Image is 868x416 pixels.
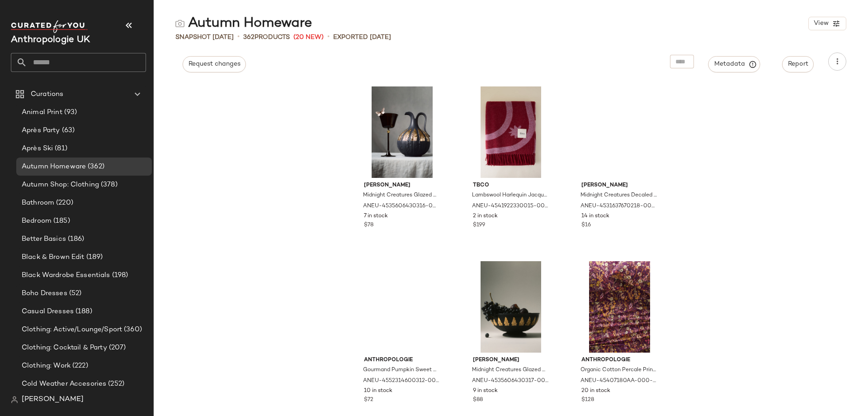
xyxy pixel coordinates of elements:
span: Midnight Creatures Glazed Stoneware Jug by [PERSON_NAME] in Black Size: Pitcher at Anthropologie [363,191,439,200]
span: 2 in stock [473,212,498,220]
span: TBCo [473,182,549,190]
span: 20 in stock [581,387,610,395]
span: Anthropologie [581,356,658,364]
span: Autumn Homeware [22,162,86,172]
span: Animal Print [22,107,62,118]
span: Black Wardrobe Essentials [22,270,110,281]
span: [PERSON_NAME] [473,356,549,364]
span: 362 [243,34,255,41]
span: 9 in stock [473,387,498,395]
span: View [813,20,829,27]
span: ANEU-4552314600312-000-066 [363,377,439,385]
span: Bedroom [22,216,52,226]
span: $16 [581,221,591,230]
span: (207) [107,343,126,353]
span: [PERSON_NAME] [581,182,658,190]
img: 99039737_001_b [466,261,557,353]
img: 4541922330015_259_e [466,86,557,178]
span: Cold Weather Accesories [22,379,106,389]
span: $78 [364,221,373,230]
span: (252) [106,379,124,389]
span: 7 in stock [364,212,388,220]
span: Clothing: Active/Lounge/Sport [22,325,122,335]
span: Midnight Creatures Glazed Stoneware Serving Bowl by [PERSON_NAME] in Black Size: Srvng bowl at An... [472,366,548,374]
span: Clothing: Cocktail & Party [22,343,107,353]
span: Anthropologie [364,356,440,364]
span: (189) [85,252,103,263]
span: ANEU-45407180AA-000-052 [580,377,657,385]
img: svg%3e [175,19,184,28]
span: Après Party [22,125,60,136]
span: ANEU-4541922330015-000-259 [472,202,548,210]
span: Gourmand Pumpkin Sweet Vanilla Handpainted Glass Candle by Anthropologie in Pink Size: Medium [363,366,439,374]
button: Report [782,56,814,72]
span: Current Company Name [11,35,90,45]
span: (362) [86,162,104,172]
span: Après Ski [22,143,53,154]
span: 10 in stock [364,387,392,395]
span: $88 [473,396,483,404]
span: (93) [62,107,77,118]
span: Report [788,61,808,68]
span: Better Basics [22,234,66,244]
button: Metadata [708,56,760,72]
button: Request changes [183,56,246,72]
span: (198) [110,270,128,281]
span: $128 [581,396,594,404]
span: Casual Dresses [22,306,74,317]
span: $72 [364,396,373,404]
span: Clothing: Work [22,361,71,371]
span: ANEU-4531637670218-000-001 [580,202,657,210]
span: [PERSON_NAME] [364,182,440,190]
span: (378) [99,180,118,190]
div: Products [243,33,290,42]
p: Exported [DATE] [333,33,391,42]
span: Boho Dresses [22,288,67,299]
span: • [237,32,240,43]
img: svg%3e [11,396,18,403]
span: Snapshot [DATE] [175,33,234,42]
span: Black & Brown Edit [22,252,85,263]
span: Autumn Shop: Clothing [22,180,99,190]
span: Curations [31,89,63,100]
span: (360) [122,325,142,335]
span: Metadata [714,60,755,68]
span: (222) [71,361,88,371]
span: Organic Cotton Percale Printed Bedding Set by Anthropologie in Purple Size: Dbl quilt [580,366,657,374]
span: (63) [60,125,75,136]
span: • [327,32,330,43]
span: [PERSON_NAME] [22,394,84,405]
span: (188) [74,306,92,317]
span: (220) [54,198,73,208]
span: $199 [473,221,485,230]
img: 99039695_001_b11 [357,86,448,178]
span: ANEU-4535606430316-000-001 [363,202,439,210]
span: (81) [53,143,67,154]
img: cfy_white_logo.C9jOOHJF.svg [11,20,88,33]
div: Autumn Homeware [175,14,312,33]
span: (185) [52,216,70,226]
button: View [808,17,846,30]
span: Lambswool Harlequin Jacquard Throw Blanket by TBCo at Anthropologie [472,191,548,200]
img: 45407180AD_052_b [574,261,665,353]
span: (186) [66,234,85,244]
span: Request changes [188,61,241,68]
span: (20 New) [293,33,324,42]
span: ANEU-4535606430317-000-001 [472,377,548,385]
span: Midnight Creatures Decaled Double Old Fashioned Glass by [PERSON_NAME] in Black at Anthropologie [580,191,657,200]
span: (52) [67,288,82,299]
span: Bathroom [22,198,54,208]
span: 14 in stock [581,212,609,220]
